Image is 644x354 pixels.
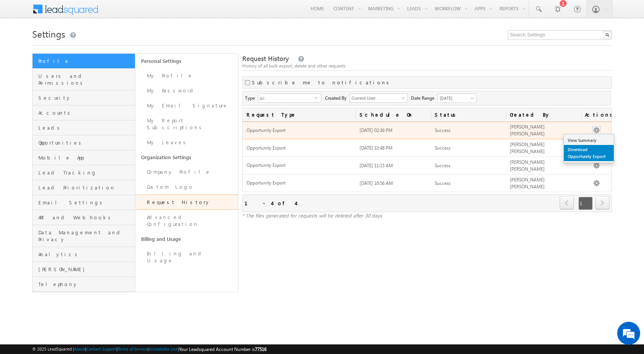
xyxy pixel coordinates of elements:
[38,214,133,221] span: API and Webhooks
[38,251,133,258] span: Analytics
[398,94,407,102] a: Show All Items
[245,94,258,102] span: Type
[252,79,392,86] label: Subscribe me to notifications
[33,69,135,91] a: Users and Permissions
[360,180,393,186] span: [DATE] 10:56 AM
[38,72,133,86] span: Users and Permissions
[33,105,135,120] a: Accounts
[246,145,352,151] span: Opportunity Export
[360,127,393,133] span: [DATE] 02:36 PM
[258,94,321,103] div: All
[33,262,135,277] a: [PERSON_NAME]
[38,124,133,131] span: Leads
[325,94,350,102] span: Created By
[510,177,545,189] span: [PERSON_NAME] [PERSON_NAME]
[33,54,135,69] a: Profile
[435,145,450,151] span: Success
[510,124,545,137] span: [PERSON_NAME] [PERSON_NAME]
[38,266,133,273] span: [PERSON_NAME]
[135,232,238,246] a: Billing and Usage
[135,246,238,268] a: Billing and Usage
[33,180,135,195] a: Lead Prioritization
[356,108,431,121] a: Schedule On
[33,120,135,135] a: Leads
[258,94,315,102] span: All
[135,194,238,210] a: Request History
[564,145,614,161] a: Download Opportunity Export
[38,281,133,288] span: Telephony
[33,150,135,165] a: Mobile App
[315,96,321,99] span: select
[246,180,352,186] span: Opportunity Export
[135,150,238,165] a: Organization Settings
[135,210,238,232] a: Advanced Configuration
[508,30,612,40] input: Search Settings
[435,180,450,186] span: Success
[242,212,383,219] span: * The files generated for requests will be deleted after 30 days.
[437,94,476,103] a: [DATE]
[438,95,474,102] span: [DATE]
[135,68,238,83] a: My Profile
[255,346,266,352] span: 77516
[135,179,238,194] a: Custom Logo
[33,277,135,292] a: Telephony
[595,197,609,209] a: next
[510,159,545,172] span: [PERSON_NAME] [PERSON_NAME]
[135,54,238,68] a: Personal Settings
[149,346,178,351] a: Acceptable Use
[431,108,506,121] a: Status
[38,139,133,146] span: Opportunities
[246,162,352,169] span: Opportunity Export
[74,346,85,351] a: About
[179,346,266,352] span: Your Leadsquared Account Number is
[33,225,135,247] a: Data Management and Privacy
[38,94,133,101] span: Security
[33,247,135,262] a: Analytics
[38,58,133,64] span: Profile
[350,94,408,103] input: Type to Search
[33,165,135,180] a: Lead Tracking
[435,127,450,133] span: Success
[411,94,437,102] span: Date Range
[33,195,135,210] a: Email Settings
[510,142,545,154] span: [PERSON_NAME] [PERSON_NAME]
[595,196,609,209] span: next
[86,346,117,351] a: Contact Support
[243,108,355,121] a: Request Type
[560,196,574,209] span: prev
[33,135,135,150] a: Opportunities
[33,91,135,105] a: Security
[33,210,135,225] a: API and Webhooks
[38,154,133,161] span: Mobile App
[245,199,296,207] div: 1 - 4 of 4
[242,54,289,63] span: Request History
[38,184,133,191] span: Lead Prioritization
[135,83,238,98] a: My Password
[506,108,581,121] a: Created By
[246,127,352,134] span: Opportunity Export
[242,63,612,69] div: History of all bulk export, delete and other requests
[38,169,133,176] span: Lead Tracking
[560,197,574,209] a: prev
[135,165,238,179] a: Company Profile
[32,28,65,40] span: Settings
[564,136,614,145] a: View Summary
[38,199,133,206] span: Email Settings
[578,197,593,210] span: 1
[135,113,238,135] a: My Report Subscriptions
[360,145,393,151] span: [DATE] 12:48 PM
[38,229,133,243] span: Data Management and Privacy
[135,98,238,113] a: My Email Signature
[581,108,611,121] span: Actions
[118,346,148,351] a: Terms of Service
[360,163,393,168] span: [DATE] 11:15 AM
[435,163,450,168] span: Success
[38,109,133,116] span: Accounts
[32,346,266,353] span: © 2025 LeadSquared | | | | |
[135,135,238,150] a: My Leaves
